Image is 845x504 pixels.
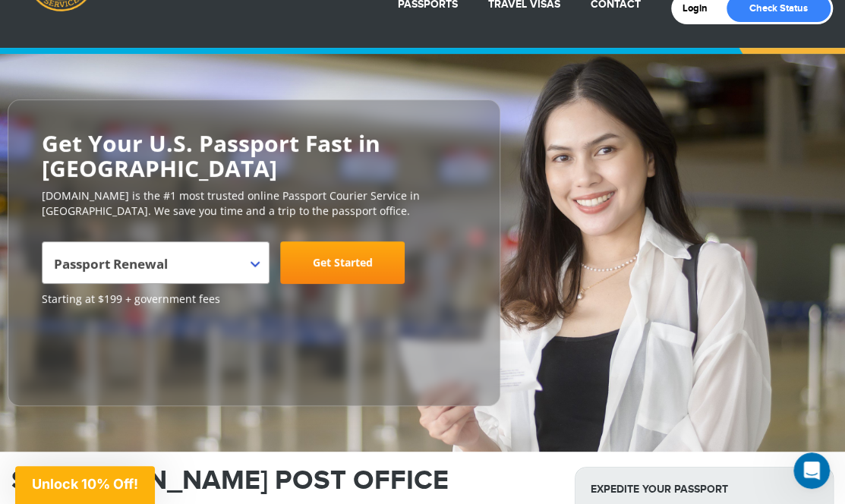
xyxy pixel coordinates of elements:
[15,466,155,504] div: Unlock 10% Off!
[42,188,466,219] p: [DOMAIN_NAME] is the #1 most trusted online Passport Courier Service in [GEOGRAPHIC_DATA]. We sav...
[42,131,466,181] h2: Get Your U.S. Passport Fast in [GEOGRAPHIC_DATA]
[42,241,270,284] span: Passport Renewal
[54,247,254,290] span: Passport Renewal
[42,291,466,307] span: Starting at $199 + government fees
[793,452,830,489] iframe: Intercom live chat
[32,476,138,492] span: Unlock 10% Off!
[11,467,552,494] h1: ST [PERSON_NAME] POST OFFICE
[42,314,156,390] iframe: Customer reviews powered by Trustpilot
[280,241,405,284] a: Get Started
[683,2,718,14] a: Login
